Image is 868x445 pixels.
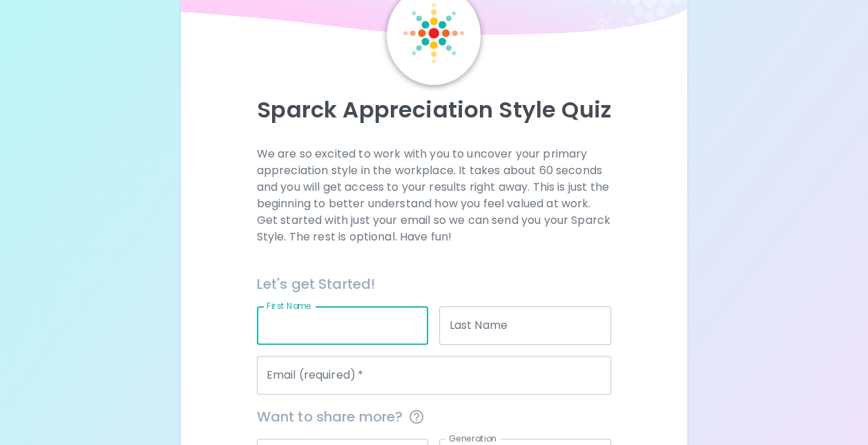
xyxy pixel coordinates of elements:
img: Sparck Logo [403,3,464,64]
svg: This information is completely confidential and only used for aggregated appreciation studies at ... [408,408,425,425]
label: First Name [267,300,311,312]
p: Sparck Appreciation Style Quiz [197,96,671,124]
p: We are so excited to work with you to uncover your primary appreciation style in the workplace. I... [257,146,612,245]
label: Generation [449,433,496,444]
span: Want to share more? [257,406,612,428]
h6: Let's get Started! [257,273,612,295]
